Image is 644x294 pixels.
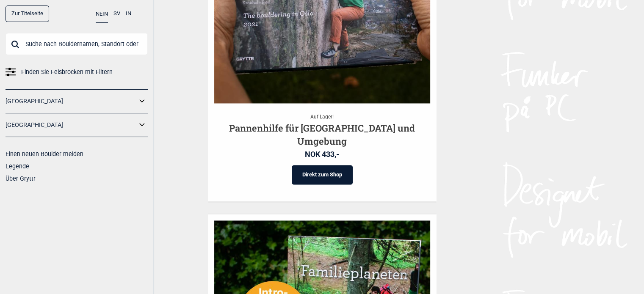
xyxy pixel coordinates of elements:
button: SV [113,5,120,22]
a: Legende [6,163,29,170]
font: Auf Lager! [310,114,334,120]
input: Suche nach Bouldernamen, Standort oder Sammlung [6,33,148,55]
a: Einen neuen Boulder melden [6,151,83,157]
font: [GEOGRAPHIC_DATA] [6,98,63,104]
button: NEIN [96,5,108,23]
font: Finden Sie Felsbrocken mit Filtern [21,69,113,75]
a: Direkt zum Shop [292,165,353,185]
a: Zur Titelseite [6,5,49,22]
a: Finden Sie Felsbrocken mit Filtern [6,66,148,78]
font: SV [113,10,120,16]
button: IN [126,5,131,22]
a: [GEOGRAPHIC_DATA] [6,119,137,131]
font: Pannenhilfe für [GEOGRAPHIC_DATA] und Umgebung [229,122,415,147]
font: [GEOGRAPHIC_DATA] [6,121,63,128]
font: NEIN [96,11,108,17]
a: Über Gryttr [6,175,36,182]
font: Direkt zum Shop [302,171,342,178]
font: IN [126,10,131,16]
font: NOK 433,- [305,150,339,159]
font: Zur Titelseite [11,10,43,16]
a: [GEOGRAPHIC_DATA] [6,95,137,107]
